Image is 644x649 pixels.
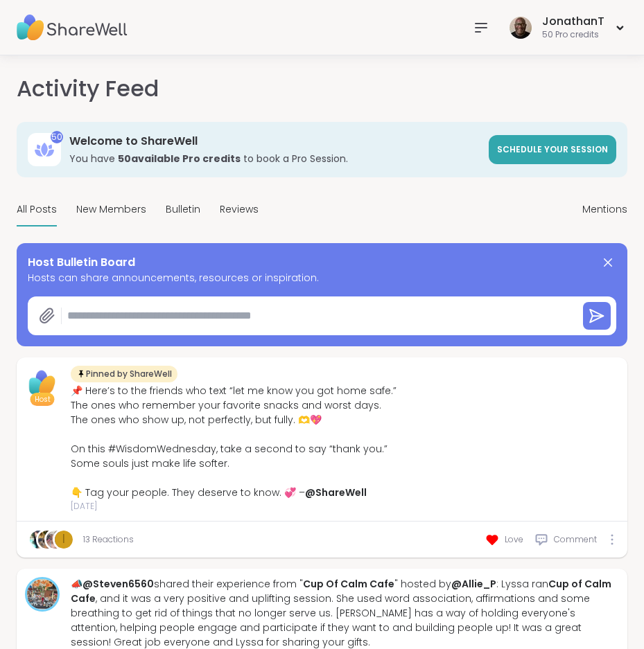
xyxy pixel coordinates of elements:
img: Sha777 [30,531,48,549]
span: Schedule your session [497,143,608,155]
h3: Welcome to ShareWell [69,134,480,149]
div: Pinned by ShareWell [71,366,177,382]
span: i [62,531,65,549]
a: Cup of Calm Cafe [71,577,611,605]
a: Steven6560 [25,577,60,612]
a: Cup Of Calm Cafe [303,577,394,591]
a: Schedule your session [489,135,616,164]
img: Shay2Olivia [46,531,64,549]
img: kimi__k [38,531,56,549]
span: [DATE] [71,500,397,513]
span: Love [505,533,523,546]
a: @Steven6560 [82,577,154,591]
div: 📌 Here’s to the friends who text “let me know you got home safe.” The ones who remember your favo... [71,384,397,500]
span: Hosts can share announcements, resources or inspiration. [28,271,616,285]
span: All Posts [17,202,57,217]
span: Host [35,394,51,404]
a: @Allie_P [451,577,496,591]
span: Mentions [582,202,627,217]
img: JonathanT [510,17,532,39]
div: JonathanT [542,14,604,29]
img: Steven6560 [27,579,58,610]
span: New Members [76,202,146,217]
img: ShareWell Nav Logo [17,3,128,52]
span: Reviews [220,202,259,217]
img: ShareWell [25,366,60,400]
span: Comment [554,533,597,546]
div: 50 Pro credits [542,29,604,41]
span: Bulletin [166,202,200,217]
span: Host Bulletin Board [28,254,135,271]
a: 13 Reactions [83,533,134,546]
a: @ShareWell [305,486,367,499]
div: 50 [51,131,63,143]
b: 50 available Pro credit s [118,152,241,166]
h1: Activity Feed [17,72,159,105]
h3: You have to book a Pro Session. [69,152,480,166]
